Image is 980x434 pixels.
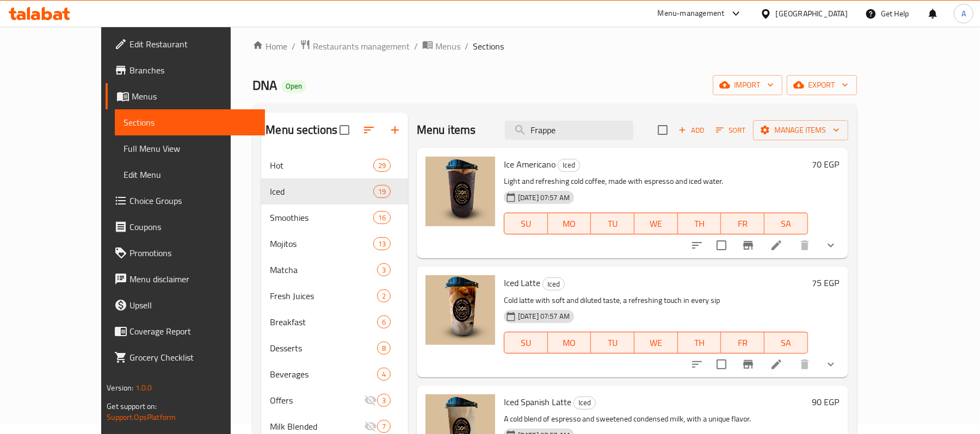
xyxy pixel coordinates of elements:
[378,343,390,354] span: 8
[710,353,733,376] span: Select to update
[574,396,595,409] span: Iced
[548,213,591,234] button: MO
[770,239,783,252] a: Edit menu item
[270,289,377,302] span: Fresh Juices
[426,275,495,345] img: Iced Latte
[356,117,382,143] span: Sort sections
[292,40,295,53] li: /
[591,332,634,354] button: TU
[373,185,391,198] div: items
[504,294,808,307] p: Cold latte with soft and diluted taste, a refreshing touch in every sip
[651,119,674,141] span: Select section
[364,420,377,433] svg: Inactive section
[374,187,390,197] span: 19
[107,381,133,395] span: Version:
[713,75,782,95] button: import
[722,78,774,92] span: import
[776,8,848,20] div: [GEOGRAPHIC_DATA]
[812,157,840,172] h6: 70 EGP
[414,40,418,53] li: /
[504,275,540,291] span: Iced Latte
[261,335,408,361] div: Desserts8
[682,216,717,232] span: TH
[509,216,544,232] span: SU
[281,82,306,91] span: Open
[787,75,857,95] button: export
[377,394,391,407] div: items
[106,344,265,370] a: Grocery Checklist
[261,283,408,309] div: Fresh Juices2
[261,361,408,387] div: Beverages4
[709,122,753,139] span: Sort items
[725,335,760,351] span: FR
[130,351,256,364] span: Grocery Checklist
[504,332,548,354] button: SU
[465,40,469,53] li: /
[132,90,256,103] span: Menus
[514,311,574,321] span: [DATE] 07:57 AM
[735,351,761,377] button: Branch-specific-item
[713,122,749,139] button: Sort
[124,168,256,181] span: Edit Menu
[107,410,176,424] a: Support.OpsPlatform
[505,121,633,140] input: search
[378,421,390,432] span: 7
[270,342,377,355] span: Desserts
[374,213,390,223] span: 16
[378,395,390,406] span: 3
[504,175,808,188] p: Light and refreshing cold coffee, made with espresso and iced water.
[378,317,390,327] span: 6
[765,332,808,354] button: SA
[115,109,265,135] a: Sections
[313,40,410,53] span: Restaurants management
[270,420,363,433] span: Milk Blended
[435,40,460,53] span: Menus
[261,257,408,283] div: Matcha3
[130,299,256,312] span: Upsell
[106,240,265,266] a: Promotions
[115,135,265,162] a: Full Menu View
[961,8,966,20] span: A
[595,335,630,351] span: TU
[678,332,722,354] button: TH
[422,39,460,53] a: Menus
[130,220,256,233] span: Coupons
[770,358,783,371] a: Edit menu item
[106,266,265,292] a: Menu disclaimer
[261,387,408,413] div: Offers3
[504,394,571,410] span: Iced Spanish Latte
[818,351,844,377] button: show more
[514,193,574,203] span: [DATE] 07:57 AM
[634,332,678,354] button: WE
[124,116,256,129] span: Sections
[130,325,256,338] span: Coverage Report
[374,239,390,249] span: 13
[574,396,596,410] div: Iced
[252,40,287,53] a: Home
[678,213,722,234] button: TH
[378,265,390,275] span: 3
[270,368,377,381] span: Beverages
[377,420,391,433] div: items
[682,335,717,351] span: TH
[107,399,157,413] span: Get support on:
[300,39,410,53] a: Restaurants management
[769,216,804,232] span: SA
[639,216,674,232] span: WE
[382,117,408,143] button: Add section
[677,124,706,137] span: Add
[130,64,256,77] span: Branches
[378,369,390,380] span: 4
[266,122,337,138] h2: Menu sections
[504,412,808,426] p: A cold blend of espresso and sweetened condensed milk, with a unique flavor.
[270,315,377,328] span: Breakfast
[377,289,391,302] div: items
[270,394,363,407] span: Offers
[261,178,408,204] div: Iced19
